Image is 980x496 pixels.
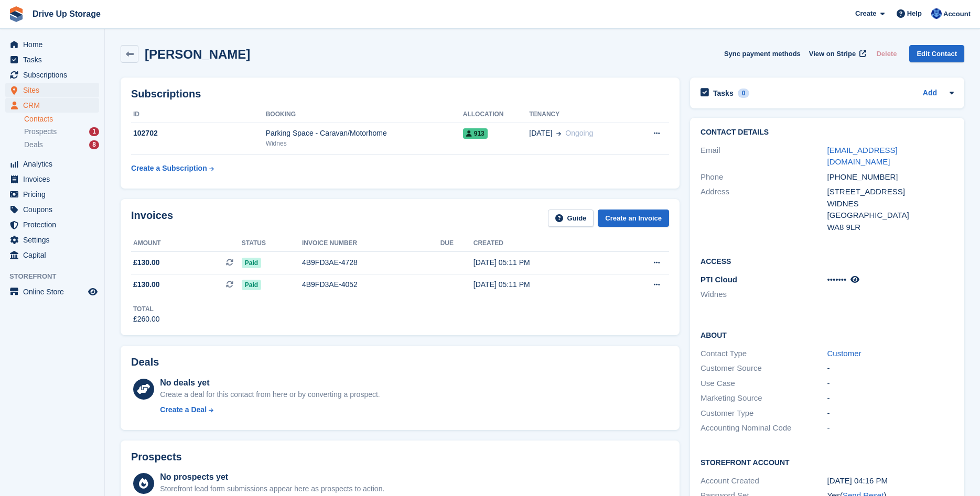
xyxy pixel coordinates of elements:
[827,392,954,404] div: -
[302,257,440,268] div: 4B9FD3AE-4728
[701,457,954,467] h2: Storefront Account
[907,8,922,19] span: Help
[23,217,86,232] span: Protection
[24,140,43,150] span: Deals
[473,279,615,290] div: [DATE] 05:11 PM
[598,210,669,227] a: Create an Invoice
[701,128,954,137] h2: Contact Details
[131,210,173,227] h2: Invoices
[24,114,99,124] a: Contacts
[131,128,266,139] div: 102702
[23,98,86,113] span: CRM
[160,404,380,415] a: Create a Deal
[160,389,380,400] div: Create a deal for this contact from here or by converting a prospect.
[529,106,633,123] th: Tenancy
[24,139,99,150] a: Deals 8
[5,248,99,262] a: menu
[701,275,737,284] span: PTI Cloud
[931,8,942,19] img: Widnes Team
[5,187,99,202] a: menu
[133,314,160,325] div: £260.00
[855,8,876,19] span: Create
[160,471,384,483] div: No prospects yet
[529,128,552,139] span: [DATE]
[160,404,207,415] div: Create a Deal
[923,87,937,100] a: Add
[827,186,954,198] div: [STREET_ADDRESS]
[89,127,99,136] div: 1
[809,49,856,59] span: View on Stripe
[473,235,615,252] th: Created
[242,280,261,290] span: Paid
[701,378,827,390] div: Use Case
[827,171,954,183] div: [PHONE_NUMBER]
[5,284,99,299] a: menu
[701,348,827,360] div: Contact Type
[827,222,954,234] div: WA8 9LR
[23,37,86,52] span: Home
[827,198,954,210] div: WIDNES
[160,377,380,389] div: No deals yet
[89,140,99,149] div: 8
[5,217,99,232] a: menu
[5,83,99,97] a: menu
[701,329,954,340] h2: About
[133,257,160,268] span: £130.00
[827,275,847,284] span: •••••••
[701,407,827,420] div: Customer Type
[827,362,954,374] div: -
[24,127,57,137] span: Prospects
[701,186,827,233] div: Address
[5,68,99,82] a: menu
[701,171,827,183] div: Phone
[9,271,104,282] span: Storefront
[23,157,86,171] span: Analytics
[28,5,105,23] a: Drive Up Storage
[5,202,99,217] a: menu
[565,129,593,137] span: Ongoing
[909,45,964,62] a: Edit Contact
[713,89,734,98] h2: Tasks
[827,146,898,167] a: [EMAIL_ADDRESS][DOMAIN_NAME]
[473,257,615,268] div: [DATE] 05:11 PM
[701,475,827,487] div: Account Created
[302,279,440,290] div: 4B9FD3AE-4052
[302,235,440,252] th: Invoice number
[701,145,827,168] div: Email
[463,106,530,123] th: Allocation
[23,248,86,262] span: Capital
[131,88,669,100] h2: Subscriptions
[133,304,160,314] div: Total
[266,128,463,139] div: Parking Space - Caravan/Motorhome
[5,37,99,52] a: menu
[701,256,954,266] h2: Access
[827,407,954,420] div: -
[701,392,827,404] div: Marketing Source
[463,128,488,139] span: 913
[872,45,901,62] button: Delete
[805,45,868,62] a: View on Stripe
[701,422,827,434] div: Accounting Nominal Code
[8,6,24,22] img: stora-icon-8386f47178a22dfd0bd8f6a31ec36ba5ce8667c1dd55bd0f319d3a0aa187defe.svg
[24,126,99,137] a: Prospects 1
[738,89,750,98] div: 0
[23,83,86,97] span: Sites
[131,356,159,368] h2: Deals
[5,52,99,67] a: menu
[548,210,594,227] a: Guide
[23,172,86,186] span: Invoices
[827,378,954,390] div: -
[131,235,242,252] th: Amount
[160,483,384,494] div: Storefront lead form submissions appear here as prospects to action.
[133,279,160,290] span: £130.00
[23,187,86,202] span: Pricing
[701,362,827,374] div: Customer Source
[440,235,473,252] th: Due
[5,233,99,247] a: menu
[23,68,86,82] span: Subscriptions
[242,258,261,268] span: Paid
[827,349,861,358] a: Customer
[23,202,86,217] span: Coupons
[724,45,801,62] button: Sync payment methods
[131,163,207,174] div: Create a Subscription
